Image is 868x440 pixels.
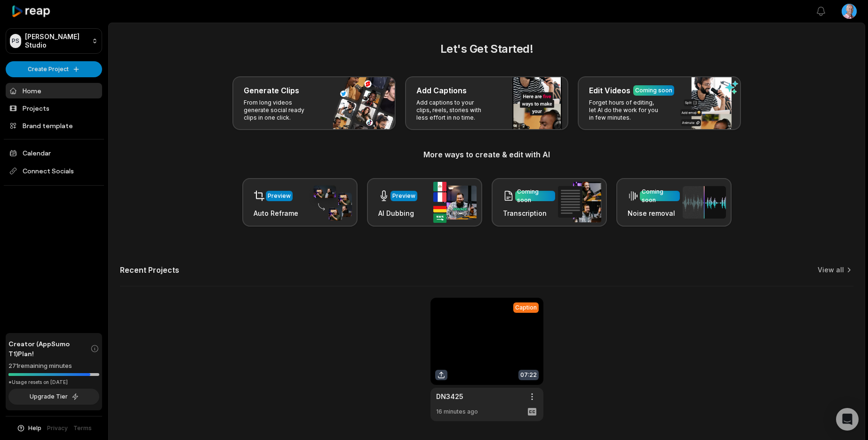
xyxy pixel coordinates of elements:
[268,192,291,200] div: Preview
[309,184,352,221] img: auto_reframe.png
[503,208,555,218] h3: Transcription
[683,186,726,219] img: noise_removal.png
[254,208,298,218] h3: Auto Reframe
[836,408,859,431] div: Open Intercom Messenger
[8,361,99,371] div: 271 remaining minutes
[6,145,102,161] a: Calendar
[8,379,99,386] div: *Usage resets on [DATE]
[47,424,68,432] a: Privacy
[589,99,662,122] p: Forget hours of editing, let AI do the work for you in few minutes.
[16,424,41,432] button: Help
[6,61,102,77] button: Create Project
[392,192,415,200] div: Preview
[10,34,21,48] div: PS
[8,339,90,359] span: Creator (AppSumo T1) Plan!
[6,83,102,98] a: Home
[416,99,489,122] p: Add captions to your clips, reels, stories with less effort in no time.
[25,33,88,49] p: [PERSON_NAME] Studio
[558,182,601,222] img: transcription.png
[28,424,41,432] span: Help
[244,99,317,122] p: From long videos generate social ready clips in one click.
[635,86,672,95] div: Coming soon
[120,149,853,160] h3: More ways to create & edit with AI
[244,85,299,96] h3: Generate Clips
[589,85,630,96] h3: Edit Videos
[8,389,99,405] button: Upgrade Tier
[818,265,844,275] a: View all
[120,41,853,57] h2: Let's Get Started!
[6,100,102,116] a: Projects
[433,182,477,223] img: ai_dubbing.png
[642,187,678,204] div: Coming soon
[73,424,92,432] a: Terms
[416,85,467,96] h3: Add Captions
[517,187,553,204] div: Coming soon
[378,208,417,218] h3: AI Dubbing
[436,391,463,401] a: DN3425
[6,118,102,133] a: Brand template
[120,265,179,275] h2: Recent Projects
[6,163,102,179] span: Connect Socials
[628,208,680,218] h3: Noise removal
